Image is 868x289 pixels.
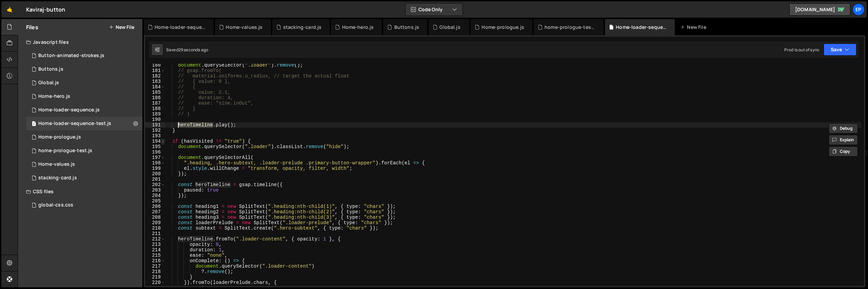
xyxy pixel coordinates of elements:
[145,220,165,225] div: 209
[38,53,104,59] div: Button-animated-strokes.js
[26,49,142,62] div: 16061/43947.js
[145,90,165,95] div: 185
[145,204,165,209] div: 206
[226,24,262,31] div: Home-values.js
[145,269,165,274] div: 218
[145,155,165,160] div: 197
[852,3,865,16] a: Ep
[145,198,165,204] div: 205
[481,24,524,31] div: Home-prologue.js
[38,80,59,86] div: Global.js
[145,187,165,193] div: 203
[545,24,595,31] div: home-prologue-test.js
[829,135,858,145] button: Explain
[178,47,208,53] div: 29 seconds ago
[145,68,165,73] div: 181
[145,209,165,215] div: 207
[145,111,165,117] div: 189
[38,148,92,154] div: home-prologue-test.js
[26,171,142,185] div: 16061/44833.js
[145,128,165,133] div: 192
[26,158,142,171] div: 16061/43950.js
[829,146,858,157] button: Copy
[26,23,38,31] h2: Files
[784,47,820,53] div: Prod is out of sync
[145,264,165,269] div: 217
[145,215,165,220] div: 208
[145,253,165,258] div: 215
[145,106,165,111] div: 188
[145,95,165,101] div: 186
[26,144,142,158] div: 16061/44087.js
[145,177,165,182] div: 201
[109,24,134,30] button: New File
[145,133,165,139] div: 193
[32,122,36,127] span: 1
[155,24,205,31] div: Home-loader-sequence.js
[38,202,73,208] div: global-css.css
[26,62,142,76] div: 16061/43050.js
[26,90,142,103] div: 16061/43948.js
[145,73,165,79] div: 182
[145,101,165,106] div: 187
[145,117,165,122] div: 190
[18,185,142,198] div: CSS files
[145,171,165,177] div: 200
[38,175,77,181] div: stacking-card.js
[145,139,165,144] div: 194
[439,24,460,31] div: Global.js
[616,24,667,31] div: Home-loader-sequence-test.js
[145,144,165,149] div: 195
[789,3,850,16] a: [DOMAIN_NAME]
[26,130,142,144] div: 16061/43249.js
[26,76,142,90] div: 16061/45009.js
[824,43,856,56] button: Save
[145,193,165,198] div: 204
[26,103,142,117] div: 16061/43594.js
[18,35,142,49] div: Javascript files
[145,231,165,236] div: 211
[145,160,165,166] div: 198
[38,93,70,100] div: Home-hero.js
[145,182,165,187] div: 202
[38,134,81,140] div: Home-prologue.js
[26,5,65,14] div: Kaviraj-button
[145,84,165,90] div: 184
[145,258,165,264] div: 216
[145,225,165,231] div: 210
[38,161,75,167] div: Home-values.js
[166,47,208,53] div: Saved
[145,236,165,242] div: 212
[38,121,111,127] div: Home-loader-sequence-test.js
[145,274,165,280] div: 219
[26,198,142,212] div: 16061/43261.css
[394,24,419,31] div: Buttons.js
[283,24,322,31] div: stacking-card.js
[145,247,165,253] div: 214
[38,66,63,72] div: Buttons.js
[406,3,462,16] button: Code Only
[680,24,709,31] div: New File
[829,123,858,133] button: Debug
[145,79,165,84] div: 183
[145,62,165,68] div: 180
[145,166,165,171] div: 199
[145,242,165,247] div: 213
[145,149,165,155] div: 196
[38,107,100,113] div: Home-loader-sequence.js
[26,117,142,130] : 16061/44088.js
[145,280,165,285] div: 220
[1,1,18,18] a: 🤙
[145,122,165,128] div: 191
[342,24,374,31] div: Home-hero.js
